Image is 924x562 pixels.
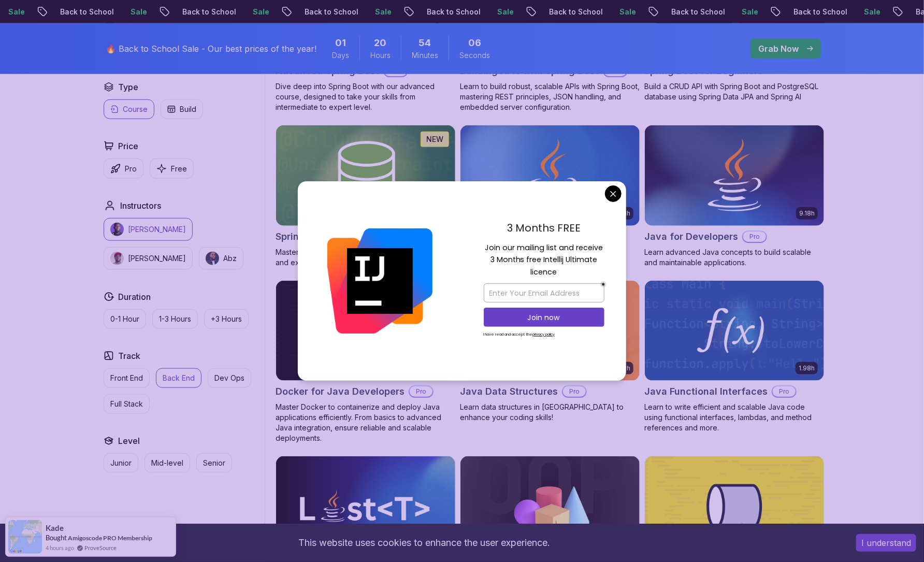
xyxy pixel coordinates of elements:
[163,373,195,383] p: Back End
[159,314,191,324] p: 1-3 Hours
[799,209,815,218] p: 9.18h
[106,42,316,55] p: 🔥 Back to School Sale - Our best prices of the year!
[158,7,228,17] p: Back to School
[204,309,249,329] button: +3 Hours
[276,280,456,444] a: Docker for Java Developers card1.45hDocker for Java DevelopersProMaster Docker to containerize an...
[460,456,640,557] img: Java Object Oriented Programming card
[335,36,346,50] span: 1 Days
[595,7,628,17] p: Sale
[104,218,193,241] button: instructor img[PERSON_NAME]
[145,453,190,473] button: Mid-level
[128,253,186,264] p: [PERSON_NAME]
[211,314,242,324] p: +3 Hours
[110,223,124,236] img: instructor img
[104,247,193,270] button: instructor img[PERSON_NAME]
[118,81,138,93] h2: Type
[104,368,150,388] button: Front End
[743,232,766,242] p: Pro
[644,125,825,268] a: Java for Developers card9.18hJava for DevelopersProLearn advanced Java concepts to build scalable...
[104,158,143,179] button: Pro
[276,402,456,443] p: Master Docker to containerize and deploy Java applications efficiently. From basics to advanced J...
[123,104,148,114] p: Course
[104,394,150,414] button: Full Stack
[374,36,387,50] span: 20 Hours
[36,7,106,17] p: Back to School
[402,7,473,17] p: Back to School
[8,520,42,554] img: provesource social proof notification image
[769,7,840,17] p: Back to School
[118,435,140,447] h2: Level
[351,7,384,17] p: Sale
[460,402,640,423] p: Learn data structures in [GEOGRAPHIC_DATA] to enhance your coding skills!
[208,368,251,388] button: Dev Ops
[426,134,443,145] p: NEW
[104,453,138,473] button: Junior
[525,7,595,17] p: Back to School
[276,384,405,399] h2: Docker for Java Developers
[717,7,750,17] p: Sale
[276,81,456,112] p: Dive deep into Spring Boot with our advanced course, designed to take your skills from intermedia...
[280,7,351,17] p: Back to School
[332,50,349,61] span: Days
[118,350,140,362] h2: Track
[773,386,796,397] p: Pro
[856,534,916,552] button: Accept cookies
[214,373,244,383] p: Dev Ops
[370,50,391,61] span: Hours
[647,7,717,17] p: Back to School
[46,543,74,552] span: 4 hours ago
[473,7,506,17] p: Sale
[120,199,161,212] h2: Instructors
[228,7,262,17] p: Sale
[206,252,219,265] img: instructor img
[203,458,225,468] p: Senior
[645,456,824,557] img: Java Streams Essentials card
[563,386,586,397] p: Pro
[419,36,431,50] span: 54 Minutes
[460,125,640,226] img: Java for Beginners card
[110,458,132,468] p: Junior
[110,252,124,265] img: instructor img
[276,125,456,268] a: Spring Data JPA card6.65hNEWSpring Data JPAProMaster database management, advanced querying, and ...
[196,453,232,473] button: Senior
[223,253,237,264] p: Abz
[276,456,455,557] img: Java Generics card
[110,314,139,324] p: 0-1 Hour
[180,104,196,114] p: Build
[276,125,455,226] img: Spring Data JPA card
[645,281,824,381] img: Java Functional Interfaces card
[644,280,825,434] a: Java Functional Interfaces card1.98hJava Functional InterfacesProLearn to write efficient and sca...
[104,99,154,119] button: Course
[156,368,201,388] button: Back End
[412,50,438,61] span: Minutes
[644,402,825,433] p: Learn to write efficient and scalable Java code using functional interfaces, lambdas, and method ...
[276,247,456,268] p: Master database management, advanced querying, and expert data handling with ease
[460,384,558,399] h2: Java Data Structures
[68,534,152,542] a: Amigoscode PRO Membership
[118,140,138,152] h2: Price
[840,7,873,17] p: Sale
[171,164,187,174] p: Free
[84,543,117,552] a: ProveSource
[151,458,183,468] p: Mid-level
[645,125,824,226] img: Java for Developers card
[410,386,432,397] p: Pro
[460,125,640,268] a: Java for Beginners card2.41hJava for BeginnersBeginner-friendly Java course for essential program...
[460,81,640,112] p: Learn to build robust, scalable APIs with Spring Boot, mastering REST principles, JSON handling, ...
[276,229,350,244] h2: Spring Data JPA
[152,309,198,329] button: 1-3 Hours
[46,534,67,542] span: Bought
[110,399,143,409] p: Full Stack
[644,247,825,268] p: Learn advanced Java concepts to build scalable and maintainable applications.
[110,373,143,383] p: Front End
[799,364,815,372] p: 1.98h
[125,164,137,174] p: Pro
[276,281,455,381] img: Docker for Java Developers card
[46,524,64,532] span: Kade
[459,50,490,61] span: Seconds
[644,229,738,244] h2: Java for Developers
[118,291,151,303] h2: Duration
[758,42,799,55] p: Grab Now
[468,36,481,50] span: 6 Seconds
[128,224,186,235] p: [PERSON_NAME]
